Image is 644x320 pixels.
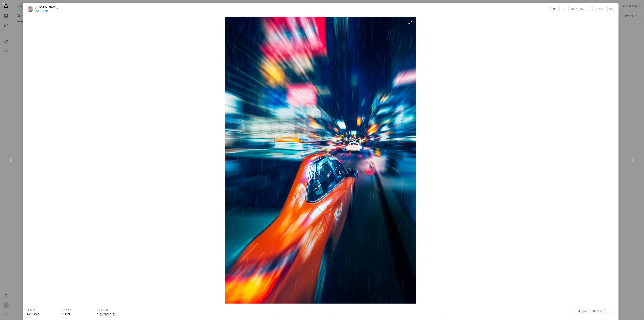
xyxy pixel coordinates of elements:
[103,312,115,316] a: 거리 사진
[27,312,39,316] span: 629,492
[621,142,644,178] a: 다음
[35,9,58,12] a: 고용 가능
[575,308,589,314] button: 이 이미지 공유
[582,308,587,314] span: 공유
[27,308,35,312] h3: 조회수
[597,308,602,314] span: 정보
[559,6,567,12] button: 컬렉션에 추가
[607,6,614,12] button: 다운로드 크기 선택
[102,312,103,316] span: ,
[97,312,102,316] a: 사진
[35,5,58,9] a: [PERSON_NAME]
[550,6,558,12] button: 좋아요
[62,308,72,312] h3: 다운로드
[569,6,591,12] button: 이미지 편집
[591,308,605,314] button: 이 이미지 관련 통계
[97,308,108,312] h3: 소개 매체
[592,6,608,12] a: 다운로드
[27,6,33,12] img: Marcin Skalij의 프로필로 이동
[62,312,70,316] span: 5,199
[225,17,416,304] button: 이 이미지 확대
[225,17,416,304] img: 빨간 세단의 타임랩스 사진
[606,308,614,314] button: 더 많은 작업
